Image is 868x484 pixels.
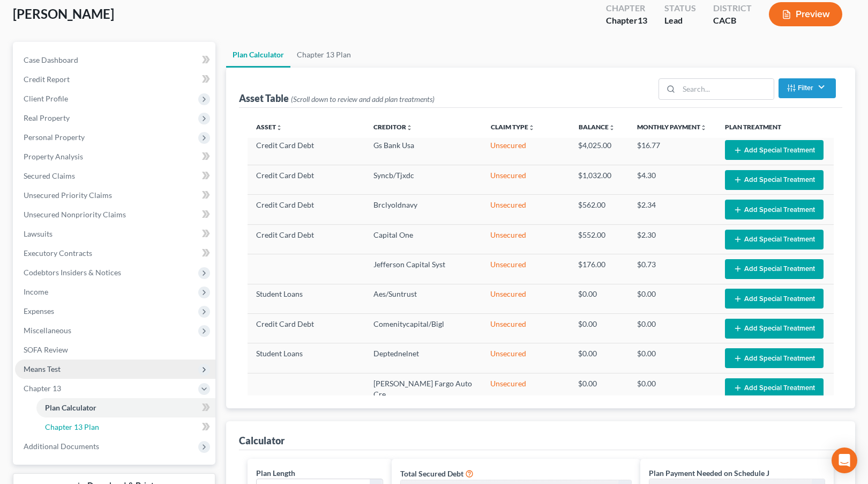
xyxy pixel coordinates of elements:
button: Add Special Treatment [725,378,824,398]
span: Income [24,287,48,296]
td: Unsecured [482,254,570,284]
td: Credit Card Debt [248,165,365,195]
a: Chapter 13 Plan [36,417,215,437]
td: $1,032.00 [570,165,628,195]
a: Assetunfold_more [256,123,282,131]
a: Chapter 13 Plan [290,42,357,68]
span: Miscellaneous [24,326,71,335]
td: $0.00 [628,284,716,313]
td: Syncb/Tjxdc [365,165,482,195]
span: Client Profile [24,94,68,103]
a: Monthly Paymentunfold_more [637,123,707,131]
span: Additional Documents [24,442,99,451]
a: SOFA Review [15,340,215,360]
button: Preview [769,2,842,26]
div: Open Intercom Messenger [832,448,857,473]
i: unfold_more [406,124,413,131]
button: Add Special Treatment [725,289,824,309]
span: Codebtors Insiders & Notices [24,268,121,277]
td: $0.00 [628,314,716,343]
div: Lead [664,14,696,27]
td: Jefferson Capital Syst [365,254,482,284]
span: Expenses [24,306,54,316]
td: [PERSON_NAME] Fargo Auto Cre [365,373,482,404]
i: unfold_more [609,124,615,131]
td: $0.00 [628,373,716,404]
span: Case Dashboard [24,55,78,64]
div: Calculator [239,434,285,447]
th: Plan Treatment [716,116,834,138]
div: District [713,2,752,14]
span: Executory Contracts [24,248,92,258]
td: $562.00 [570,195,628,224]
td: Unsecured [482,224,570,254]
span: (Scroll down to review and add plan treatments) [291,94,435,104]
label: Total Secured Debt [400,468,463,479]
td: $0.00 [570,343,628,373]
label: Plan Length [256,467,295,479]
div: CACB [713,14,752,27]
a: Credit Report [15,70,215,89]
td: $0.00 [570,314,628,343]
span: Credit Report [24,75,70,84]
span: Unsecured Priority Claims [24,190,112,200]
td: Unsecured [482,314,570,343]
td: $176.00 [570,254,628,284]
button: Add Special Treatment [725,230,824,250]
td: $4,025.00 [570,135,628,165]
span: Property Analysis [24,152,83,161]
div: Asset Table [239,92,435,105]
a: Case Dashboard [15,50,215,70]
td: Credit Card Debt [248,224,365,254]
td: Credit Card Debt [248,195,365,224]
span: [PERSON_NAME] [13,6,114,21]
td: Unsecured [482,373,570,404]
button: Filter [779,78,836,98]
span: Real Property [24,113,70,122]
td: $0.00 [570,284,628,313]
td: Comenitycapital/Bigl [365,314,482,343]
span: Chapter 13 Plan [45,422,99,431]
td: $4.30 [628,165,716,195]
a: Property Analysis [15,147,215,166]
span: 13 [638,15,647,25]
td: Unsecured [482,343,570,373]
label: Plan Payment Needed on Schedule J [649,467,769,479]
td: $16.77 [628,135,716,165]
input: Search... [679,79,774,99]
button: Add Special Treatment [725,348,824,368]
a: Unsecured Nonpriority Claims [15,205,215,224]
a: Lawsuits [15,224,215,244]
td: Unsecured [482,165,570,195]
td: $0.00 [628,343,716,373]
span: Personal Property [24,133,85,142]
a: Claim Typeunfold_more [491,123,535,131]
span: Means Test [24,364,61,373]
div: Chapter [606,2,647,14]
td: Gs Bank Usa [365,135,482,165]
span: Secured Claims [24,171,75,180]
td: $552.00 [570,224,628,254]
td: Credit Card Debt [248,135,365,165]
td: Unsecured [482,135,570,165]
td: Brclyoldnavy [365,195,482,224]
td: Unsecured [482,195,570,224]
a: Unsecured Priority Claims [15,186,215,205]
td: $0.73 [628,254,716,284]
td: Student Loans [248,284,365,313]
button: Add Special Treatment [725,319,824,339]
td: $2.30 [628,224,716,254]
button: Add Special Treatment [725,200,824,219]
td: Credit Card Debt [248,314,365,343]
a: Plan Calculator [226,42,290,68]
a: Executory Contracts [15,244,215,263]
i: unfold_more [276,124,282,131]
span: Unsecured Nonpriority Claims [24,210,126,219]
span: Lawsuits [24,229,53,238]
a: Creditorunfold_more [373,123,413,131]
button: Add Special Treatment [725,259,824,279]
span: SOFA Review [24,345,68,354]
span: Plan Calculator [45,403,96,412]
td: Capital One [365,224,482,254]
button: Add Special Treatment [725,170,824,190]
